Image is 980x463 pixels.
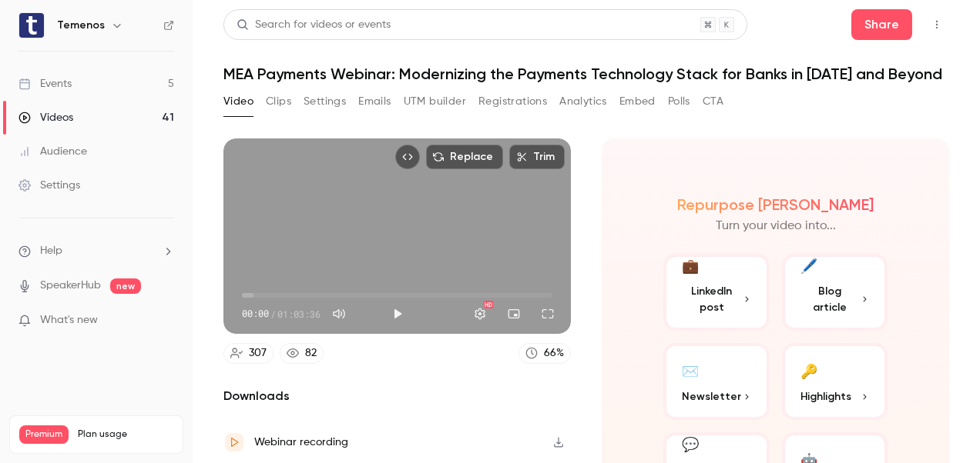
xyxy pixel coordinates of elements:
button: Turn on miniplayer [498,298,529,329]
div: 🖊️ [800,256,817,277]
span: Highlights [800,388,851,405]
button: Trim [509,145,565,169]
a: 66% [519,343,571,364]
button: Settings [304,89,346,114]
button: 💼LinkedIn post [663,254,770,331]
div: Settings [18,178,80,193]
button: Clips [266,89,291,114]
a: 307 [223,343,274,364]
iframe: Noticeable Trigger [156,314,174,328]
img: Temenos [19,13,44,38]
span: 01:03:36 [277,307,321,321]
h1: MEA Payments Webinar: Modernizing the Payments Technology Stack for Banks in [DATE] and Beyond [223,65,949,83]
span: Help [40,243,62,259]
div: 🔑 [800,358,817,382]
span: / [270,307,276,321]
span: Plan usage [78,428,173,441]
div: Search for videos or events [237,17,391,33]
a: 82 [280,343,324,364]
button: CTA [703,89,723,114]
div: 00:00 [242,307,321,321]
p: Turn your video into... [716,217,836,235]
button: Replace [426,145,503,169]
li: help-dropdown-opener [18,243,174,259]
button: Embed [619,89,656,114]
div: Videos [18,110,73,125]
button: Play [382,298,413,329]
button: ✉️Newsletter [663,343,770,420]
button: Top Bar Actions [925,12,949,37]
div: 66 % [544,345,564,361]
div: Audience [18,144,87,159]
div: HD [484,301,493,308]
button: Emails [358,89,391,114]
button: Polls [668,89,690,114]
button: 🔑Highlights [782,343,888,420]
button: 🖊️Blog article [782,254,888,331]
span: Newsletter [682,388,741,405]
div: 307 [249,345,267,361]
button: Full screen [532,298,563,329]
div: 💼 [682,256,699,277]
button: Video [223,89,253,114]
button: Embed video [395,145,420,169]
span: LinkedIn post [682,283,742,315]
button: Settings [465,298,495,329]
div: ✉️ [682,358,699,382]
div: 💬 [682,435,699,455]
h2: Repurpose [PERSON_NAME] [677,195,874,214]
span: 00:00 [242,307,269,321]
button: Mute [324,298,354,329]
button: Share [851,9,912,40]
div: 82 [305,345,317,361]
span: Blog article [800,283,861,315]
button: UTM builder [404,89,466,114]
button: Analytics [559,89,607,114]
a: SpeakerHub [40,278,101,294]
span: What's new [40,312,98,328]
div: Webinar recording [254,433,348,451]
span: new [110,278,141,294]
span: Premium [19,425,69,444]
h2: Downloads [223,387,571,405]
button: Registrations [478,89,547,114]
h6: Temenos [57,18,105,33]
div: Events [18,76,72,92]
